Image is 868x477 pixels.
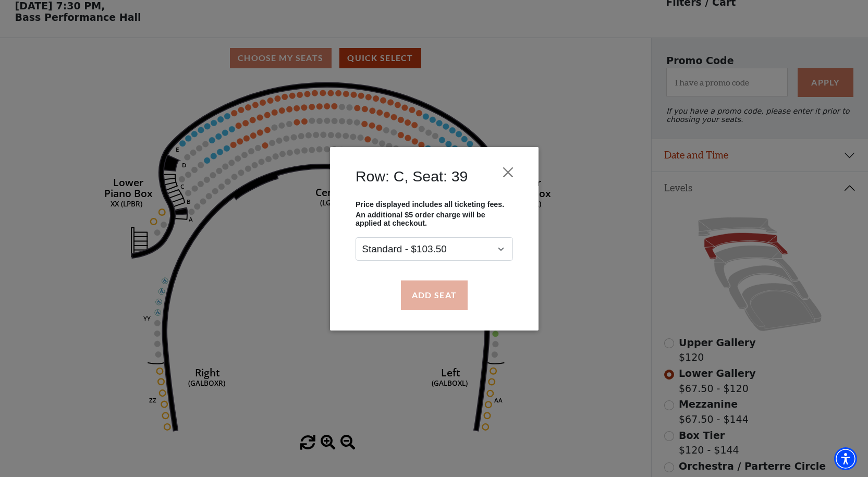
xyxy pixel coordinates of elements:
button: Add Seat [400,280,467,310]
button: Close [498,162,518,182]
p: An additional $5 order charge will be applied at checkout. [356,211,513,227]
p: Price displayed includes all ticketing fees. [356,200,513,208]
div: Accessibility Menu [834,447,857,470]
h4: Row: C, Seat: 39 [356,167,468,185]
